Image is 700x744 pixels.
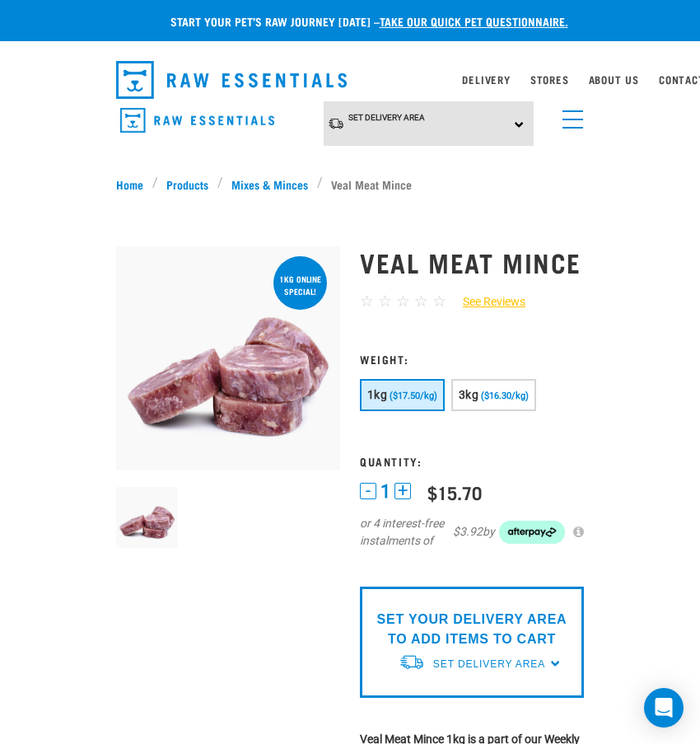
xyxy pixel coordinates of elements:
[399,653,425,671] img: van-moving.png
[446,293,525,311] a: See Reviews
[390,391,437,401] span: ($17.50/kg)
[360,379,445,411] button: 1kg ($17.50/kg)
[380,483,390,500] span: 1
[158,175,217,193] a: Products
[103,54,597,105] nav: dropdown navigation
[360,247,584,277] h1: Veal Meat Mince
[360,353,584,365] h3: Weight:
[328,117,344,130] img: van-moving.png
[432,292,446,311] span: ☆
[367,388,387,401] span: 1kg
[380,18,568,24] a: take our quick pet questionnaire.
[372,610,572,649] p: SET YOUR DELIVERY AREA TO ADD ITEMS TO CART
[360,455,584,467] h3: Quantity:
[348,113,425,122] span: Set Delivery Area
[453,523,483,540] span: $3.92
[394,483,411,499] button: +
[360,292,374,311] span: ☆
[589,77,639,82] a: About Us
[116,175,152,193] a: Home
[530,77,569,82] a: Stores
[120,108,274,133] img: Raw Essentials Logo
[433,658,545,670] span: Set Delivery Area
[360,515,584,550] div: or 4 interest-free instalments of by
[360,483,376,499] button: -
[223,175,317,193] a: Mixes & Minces
[116,246,340,470] img: 1160 Veal Meat Mince Medallions 01
[644,688,684,728] div: Open Intercom Messenger
[427,482,482,503] div: $15.70
[554,101,584,130] a: menu
[116,175,584,193] nav: breadcrumbs
[414,292,428,311] span: ☆
[499,521,565,544] img: Afterpay
[462,77,510,82] a: Delivery
[378,292,392,311] span: ☆
[451,379,536,411] button: 3kg ($16.30/kg)
[116,61,347,99] img: Raw Essentials Logo
[396,292,410,311] span: ☆
[481,391,529,401] span: ($16.30/kg)
[116,487,178,549] img: 1160 Veal Meat Mince Medallions 01
[459,388,478,401] span: 3kg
